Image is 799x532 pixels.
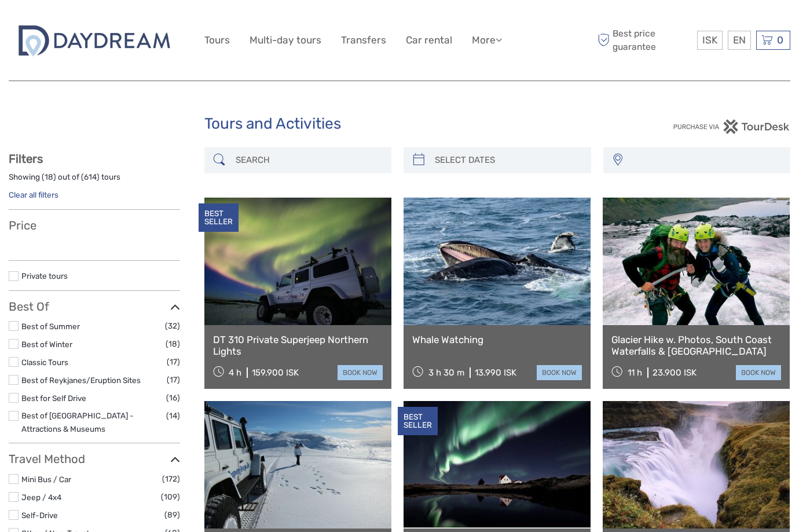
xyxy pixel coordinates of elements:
[475,367,516,378] div: 13.990 ISK
[250,32,321,49] a: Multi-day tours
[736,365,781,380] a: book now
[21,358,68,367] a: Classic Tours
[673,119,790,134] img: PurchaseViaTourDesk.png
[161,490,180,504] span: (109)
[165,319,180,333] span: (32)
[166,337,180,351] span: (18)
[204,115,595,133] h1: Tours and Activities
[702,34,717,46] span: ISK
[398,407,438,436] div: BEST SELLER
[21,475,71,484] a: Mini Bus / Car
[428,367,464,378] span: 3 h 30 m
[653,367,697,378] div: 23.900 ISK
[162,472,180,486] span: (172)
[9,452,180,466] h3: Travel Method
[164,508,180,522] span: (89)
[231,150,386,170] input: SEARCH
[21,376,141,385] a: Best of Reykjanes/Eruption Sites
[167,373,180,387] span: (17)
[595,27,695,53] span: Best price guarantee
[628,367,642,378] span: 11 h
[9,190,58,199] a: Clear all filters
[21,393,86,403] a: Best for Self Drive
[9,218,180,232] h3: Price
[406,32,452,49] a: Car rental
[199,203,239,232] div: BEST SELLER
[84,172,97,183] label: 614
[21,271,68,280] a: Private tours
[9,19,179,62] img: 2722-c67f3ee1-da3f-448a-ae30-a82a1b1ec634_logo_big.jpg
[204,32,230,49] a: Tours
[412,334,582,345] a: Whale Watching
[213,334,383,358] a: DT 310 Private Superjeep Northern Lights
[430,150,585,170] input: SELECT DATES
[21,511,58,520] a: Self-Drive
[167,355,180,369] span: (17)
[21,340,72,349] a: Best of Winter
[21,411,134,433] a: Best of [GEOGRAPHIC_DATA] - Attractions & Museums
[537,365,582,380] a: book now
[9,300,180,314] h3: Best Of
[341,32,386,49] a: Transfers
[775,34,785,46] span: 0
[229,367,241,378] span: 4 h
[21,493,61,502] a: Jeep / 4x4
[9,172,180,190] div: Showing ( ) out of ( ) tours
[166,391,180,405] span: (16)
[728,31,751,50] div: EN
[252,367,299,378] div: 159.900 ISK
[21,322,80,331] a: Best of Summer
[166,409,180,422] span: (14)
[338,365,383,380] a: book now
[611,334,781,358] a: Glacier Hike w. Photos, South Coast Waterfalls & [GEOGRAPHIC_DATA]
[45,172,53,183] label: 18
[472,32,502,49] a: More
[9,152,43,166] strong: Filters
